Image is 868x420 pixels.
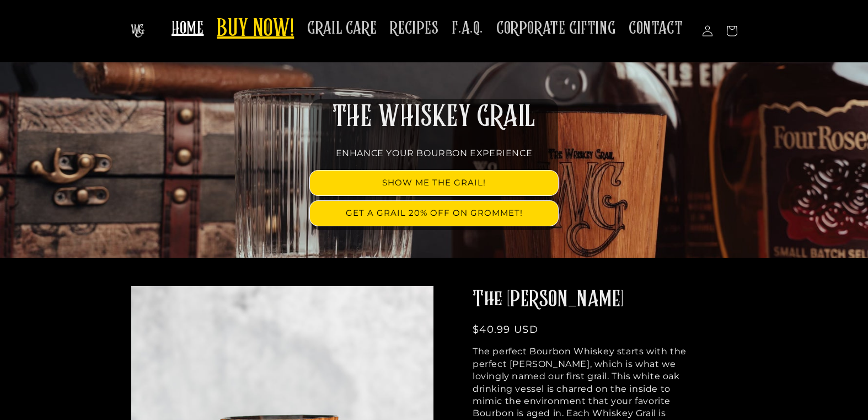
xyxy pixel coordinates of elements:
[210,8,301,51] a: BUY NOW!
[390,18,438,39] span: RECIPES
[217,14,294,45] span: BUY NOW!
[383,11,445,46] a: RECIPES
[496,18,615,39] span: CORPORATE GIFTING
[301,11,383,46] a: GRAIL CARE
[622,11,689,46] a: CONTACT
[629,18,683,39] span: CONTACT
[310,171,558,195] a: SHOW ME THE GRAIL!
[131,24,144,38] img: The Whiskey Grail
[473,323,538,336] span: $40.99 USD
[445,11,490,46] a: F.A.Q.
[172,18,203,39] span: HOME
[165,11,210,46] a: HOME
[490,11,622,46] a: CORPORATE GIFTING
[473,285,699,314] h2: The [PERSON_NAME]
[452,18,483,39] span: F.A.Q.
[333,103,535,131] span: THE WHISKEY GRAIL
[336,148,533,158] span: ENHANCE YOUR BOURBON EXPERIENCE
[307,18,377,39] span: GRAIL CARE
[310,201,558,226] a: GET A GRAIL 20% OFF ON GROMMET!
